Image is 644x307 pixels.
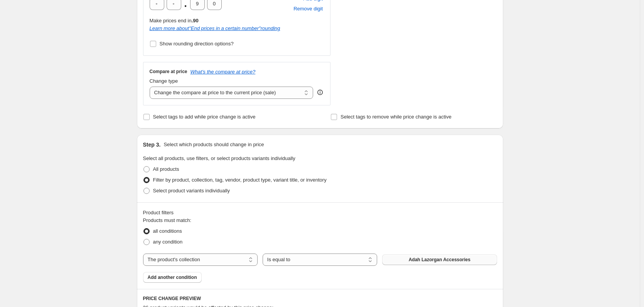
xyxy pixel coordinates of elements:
[153,228,182,234] span: all conditions
[192,18,199,23] b: .90
[143,141,161,148] h2: Step 3.
[153,239,183,245] span: any condition
[143,295,497,302] h6: PRICE CHANGE PREVIEW
[150,25,280,31] i: Learn more about " End prices in a certain number " rounding
[160,41,234,47] span: Show rounding direction options?
[191,69,256,75] button: What's the compare at price?
[148,274,197,280] span: Add another condition
[153,114,256,120] span: Select tags to add while price change is active
[150,18,199,23] span: Make prices end in
[143,209,497,217] div: Product filters
[292,4,324,14] button: Remove placeholder
[153,177,327,183] span: Filter by product, collection, tag, vendor, product type, variant title, or inventory
[150,68,187,75] h3: Compare at price
[150,78,178,84] span: Change type
[150,25,280,31] a: Learn more about"End prices in a certain number"rounding
[143,217,192,223] span: Products must match:
[153,188,230,194] span: Select product variants individually
[153,166,179,172] span: All products
[341,114,452,120] span: Select tags to remove while price change is active
[382,254,497,265] button: Adah Lazorgan Accessories
[164,141,264,148] p: Select which products should change in price
[143,272,202,283] button: Add another condition
[409,257,470,263] span: Adah Lazorgan Accessories
[316,88,324,96] div: help
[293,5,323,13] span: Remove digit
[143,155,295,161] span: Select all products, use filters, or select products variants individually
